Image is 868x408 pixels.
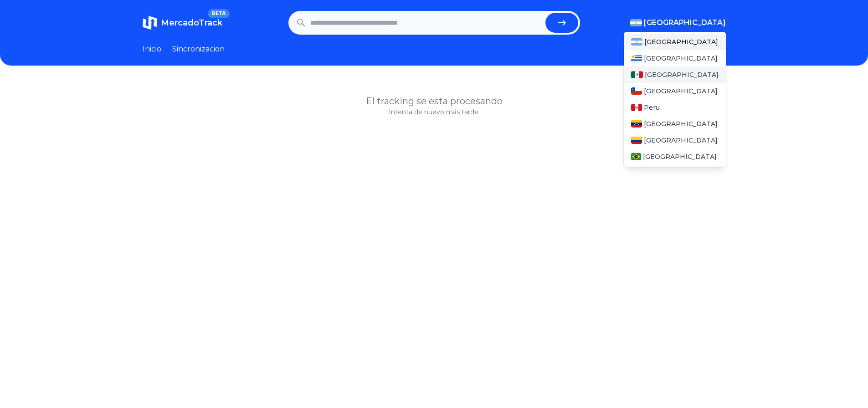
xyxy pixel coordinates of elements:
[644,37,718,46] span: [GEOGRAPHIC_DATA]
[143,15,157,30] img: MercadoTrack
[143,107,726,117] p: Intenta de nuevo más tarde.
[643,152,717,161] span: [GEOGRAPHIC_DATA]
[624,148,726,165] a: Brasil[GEOGRAPHIC_DATA]
[143,15,222,30] a: MercadoTrackBETA
[631,87,642,95] img: Chile
[143,44,161,55] a: Inicio
[631,55,642,62] img: Uruguay
[208,9,229,18] span: BETA
[624,50,726,66] a: Uruguay[GEOGRAPHIC_DATA]
[630,17,726,28] button: [GEOGRAPHIC_DATA]
[624,66,726,83] a: Mexico[GEOGRAPHIC_DATA]
[143,95,726,107] h1: El tracking se esta procesando
[644,17,726,28] span: [GEOGRAPHIC_DATA]
[631,104,642,111] img: Peru
[161,18,222,28] span: MercadoTrack
[624,34,726,50] a: Argentina[GEOGRAPHIC_DATA]
[624,83,726,99] a: Chile[GEOGRAPHIC_DATA]
[631,38,643,46] img: Argentina
[644,87,718,96] span: [GEOGRAPHIC_DATA]
[644,54,718,63] span: [GEOGRAPHIC_DATA]
[624,132,726,148] a: Colombia[GEOGRAPHIC_DATA]
[172,44,225,55] a: Sincronizacion
[644,136,718,145] span: [GEOGRAPHIC_DATA]
[631,120,642,127] img: Venezuela
[644,103,660,112] span: Peru
[644,119,718,128] span: [GEOGRAPHIC_DATA]
[631,71,643,78] img: Mexico
[630,19,642,26] img: Argentina
[645,70,719,79] span: [GEOGRAPHIC_DATA]
[631,153,642,160] img: Brasil
[631,137,642,144] img: Colombia
[624,116,726,132] a: Venezuela[GEOGRAPHIC_DATA]
[624,99,726,116] a: PeruPeru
